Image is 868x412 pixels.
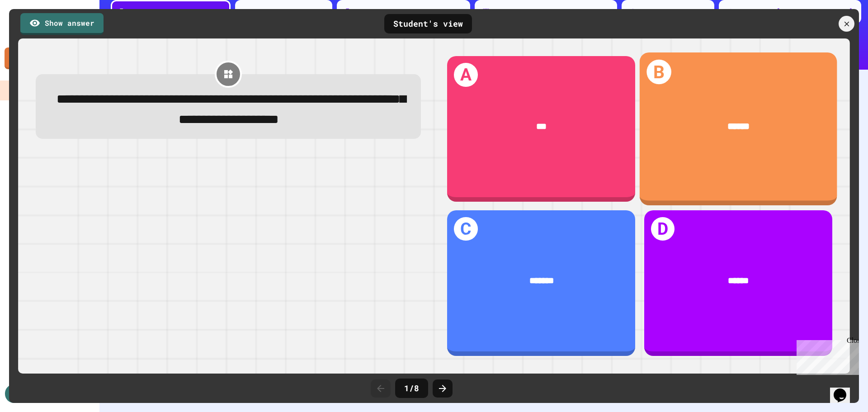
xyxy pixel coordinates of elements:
[20,13,104,35] a: Show answer
[651,217,675,241] h1: D
[454,217,477,241] h1: C
[830,376,859,403] iframe: chat widget
[793,336,859,375] iframe: chat widget
[454,63,477,86] h1: A
[646,60,671,85] h1: B
[384,14,472,33] div: Student's view
[395,379,428,398] div: 1 / 8
[4,4,62,57] div: Chat with us now!Close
